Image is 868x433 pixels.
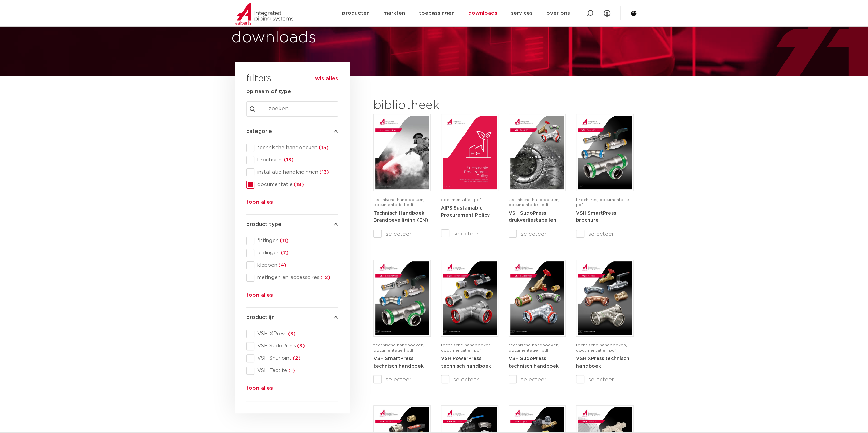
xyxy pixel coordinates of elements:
[287,331,296,336] span: (3)
[254,157,338,164] span: brochures
[441,375,498,384] label: selecteer
[509,375,566,384] label: selecteer
[318,145,329,150] span: (15)
[277,263,286,268] span: (4)
[576,211,616,223] a: VSH SmartPress brochure
[283,157,294,163] span: (13)
[293,182,304,187] span: (18)
[231,27,431,49] h1: downloads
[373,343,424,352] span: technische handboeken, documentatie | pdf
[443,116,497,189] img: Aips_A4Sustainable-Procurement-Policy_5011446_EN-pdf.jpg
[246,181,338,189] div: documentatie(18)
[254,169,338,176] span: installatie handleidingen
[246,330,338,338] div: VSH XPress(3)
[373,356,424,369] a: VSH SmartPress technisch handboek
[254,237,338,244] span: fittingen
[443,261,497,335] img: VSH-PowerPress_A4TM_5008817_2024_3.1_NL-pdf.jpg
[246,367,338,375] div: VSH Tectite(1)
[254,355,338,362] span: VSH Shurjoint
[373,211,428,223] a: Technisch Handboek Brandbeveiliging (EN)
[254,330,338,337] span: VSH XPress
[296,343,305,349] span: (3)
[246,354,338,362] div: VSH Shurjoint(2)
[279,238,289,243] span: (11)
[246,168,338,176] div: installatie handleidingen(13)
[509,198,559,207] span: technische handboeken, documentatie | pdf
[576,356,629,369] a: VSH XPress technisch handboek
[319,275,330,280] span: (12)
[510,261,564,335] img: VSH-SudoPress_A4TM_5001604-2023-3.0_NL-pdf.jpg
[254,367,338,374] span: VSH Tectite
[292,356,301,361] span: (2)
[373,230,431,238] label: selecteer
[373,97,495,114] h2: bibliotheek
[246,237,338,245] div: fittingen(11)
[246,198,273,209] button: toon alles
[576,198,631,207] span: brochures, documentatie | pdf
[441,356,491,369] a: VSH PowerPress technisch handboek
[246,127,338,136] h4: categorie
[576,230,633,238] label: selecteer
[246,384,273,395] button: toon alles
[254,144,338,151] span: technische handboeken
[315,75,338,82] button: wis alles
[246,144,338,152] div: technische handboeken(15)
[246,342,338,350] div: VSH SudoPress(3)
[441,230,498,238] label: selecteer
[576,343,627,352] span: technische handboeken, documentatie | pdf
[254,274,338,281] span: metingen en accessoires
[246,89,291,94] strong: op naam of type
[287,368,295,373] span: (1)
[375,116,429,189] img: FireProtection_A4TM_5007915_2025_2.0_EN-pdf.jpg
[509,211,556,223] strong: VSH SudoPress drukverliestabellen
[246,313,338,322] h4: productlijn
[246,291,273,302] button: toon alles
[373,198,424,207] span: technische handboeken, documentatie | pdf
[246,71,272,87] h3: filters
[441,206,490,218] strong: AIPS Sustainable Procurement Policy
[246,220,338,229] h4: product type
[254,181,338,188] span: documentatie
[510,116,564,189] img: VSH-SudoPress_A4PLT_5007706_2024-2.0_NL-pdf.jpg
[375,261,429,335] img: VSH-SmartPress_A4TM_5009301_2023_2.0-EN-pdf.jpg
[254,250,338,257] span: leidingen
[576,375,633,384] label: selecteer
[509,356,559,369] a: VSH SudoPress technisch handboek
[441,205,490,218] a: AIPS Sustainable Procurement Policy
[509,230,566,238] label: selecteer
[509,211,556,223] a: VSH SudoPress drukverliestabellen
[578,261,632,335] img: VSH-XPress_A4TM_5008762_2025_4.1_NL-pdf.jpg
[246,156,338,164] div: brochures(13)
[509,343,559,352] span: technische handboeken, documentatie | pdf
[254,262,338,269] span: kleppen
[578,116,632,189] img: VSH-SmartPress_A4Brochure-5008016-2023_2.0_NL-pdf.jpg
[373,375,431,384] label: selecteer
[373,211,428,223] strong: Technisch Handboek Brandbeveiliging (EN)
[318,170,329,175] span: (13)
[246,261,338,269] div: kleppen(4)
[280,250,289,256] span: (7)
[254,343,338,350] span: VSH SudoPress
[246,274,338,282] div: metingen en accessoires(12)
[441,198,481,202] span: documentatie | pdf
[246,249,338,257] div: leidingen(7)
[441,343,492,352] span: technische handboeken, documentatie | pdf
[576,211,616,223] strong: VSH SmartPress brochure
